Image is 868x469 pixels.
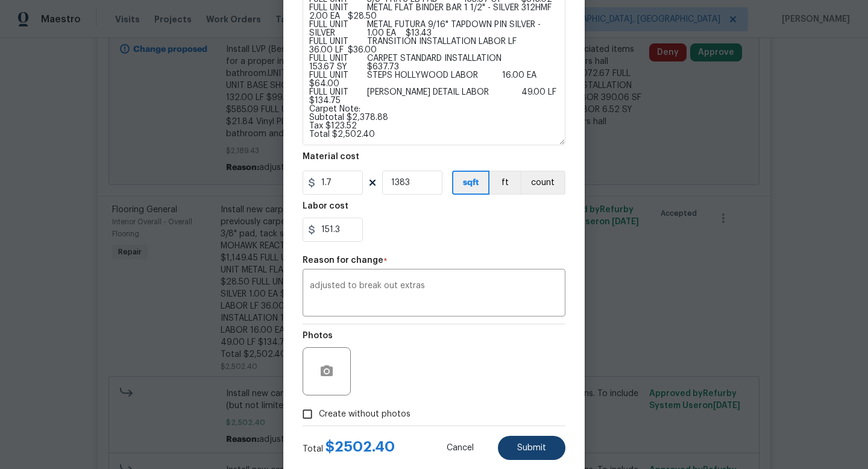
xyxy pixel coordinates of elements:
h5: Labor cost [303,202,348,210]
button: ft [489,171,520,195]
h5: Material cost [303,153,359,161]
textarea: adjusted to break out extras [310,282,558,307]
button: Submit [498,436,565,460]
h5: Photos [303,332,333,340]
span: Submit [517,444,546,453]
h5: Reason for change [303,256,383,265]
button: sqft [452,171,489,195]
span: Create without photos [319,408,410,421]
button: Cancel [427,436,493,460]
span: Cancel [447,444,474,453]
div: Total [303,441,395,455]
span: $ 2502.40 [325,439,395,454]
button: count [520,171,565,195]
